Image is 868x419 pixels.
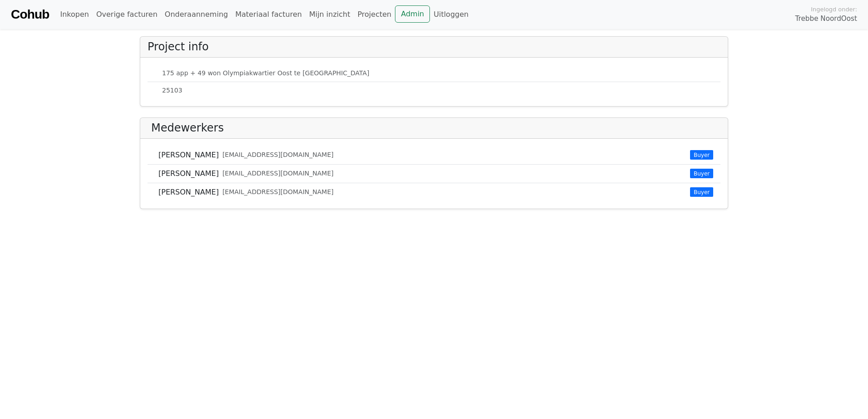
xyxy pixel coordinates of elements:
a: Mijn inzicht [306,5,354,24]
a: Onderaanneming [161,5,232,24]
small: 175 app + 49 won Olympiakwartier Oost te [GEOGRAPHIC_DATA] [162,68,370,78]
span: [PERSON_NAME] [158,187,219,198]
h4: Project info [148,40,209,54]
a: Admin [395,5,430,23]
a: Uitloggen [430,5,472,24]
span: [PERSON_NAME] [158,150,219,161]
span: Buyer [690,150,713,159]
small: [EMAIL_ADDRESS][DOMAIN_NAME] [222,150,334,160]
small: [EMAIL_ADDRESS][DOMAIN_NAME] [222,169,334,178]
small: [EMAIL_ADDRESS][DOMAIN_NAME] [222,187,334,197]
a: Materiaal facturen [232,5,306,24]
small: 25103 [162,86,182,95]
span: Buyer [690,169,713,178]
span: [PERSON_NAME] [158,168,219,179]
span: Buyer [690,187,713,196]
a: Overige facturen [93,5,161,24]
span: Trebbe NoordOost [795,14,857,24]
a: Cohub [11,4,49,25]
a: Inkopen [56,5,92,24]
h4: Medewerkers [151,122,224,135]
span: Ingelogd onder: [811,5,857,14]
a: Projecten [354,5,395,24]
